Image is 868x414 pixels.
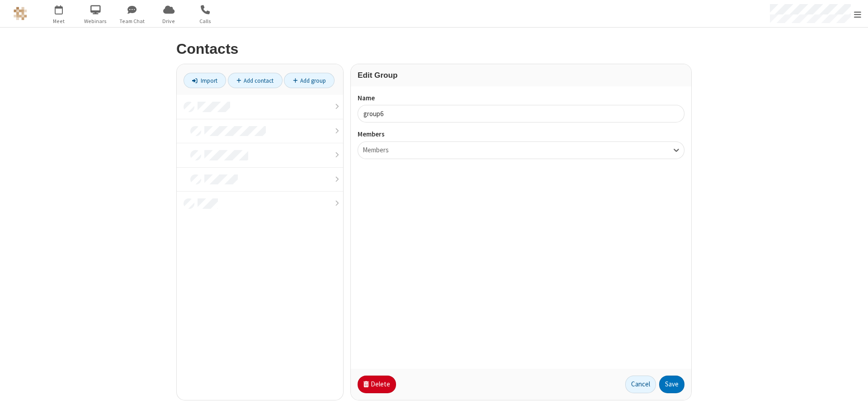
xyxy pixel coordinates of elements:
span: Team Chat [115,17,149,25]
h2: Contacts [176,41,692,57]
img: QA Selenium DO NOT DELETE OR CHANGE [14,7,27,20]
iframe: Chat [845,390,861,408]
span: Meet [42,17,76,25]
label: Members [358,129,684,140]
input: Name [358,105,684,122]
span: Drive [152,17,186,25]
a: Cancel [625,376,656,394]
button: Save [659,376,684,394]
button: Delete [358,376,396,394]
label: Name [358,93,684,103]
span: Webinars [79,17,113,25]
h3: Edit Group [358,71,684,80]
a: Import [184,73,226,88]
span: Calls [189,17,222,25]
a: Add group [284,73,335,88]
a: Add contact [228,73,283,88]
